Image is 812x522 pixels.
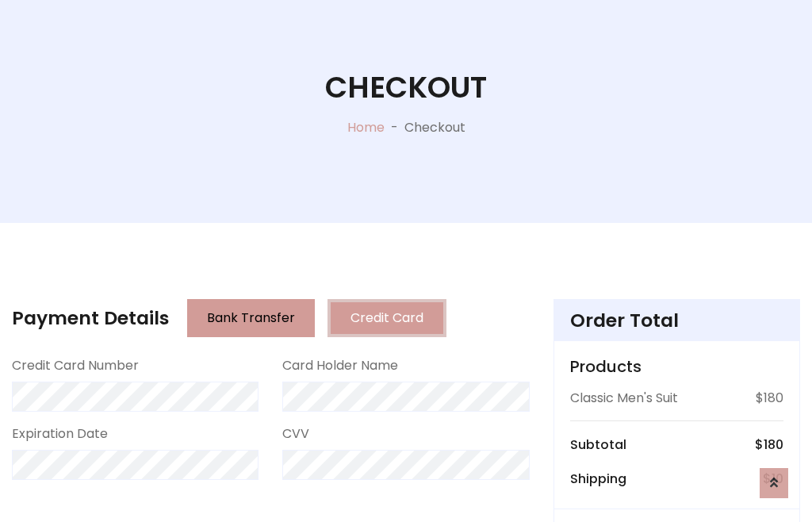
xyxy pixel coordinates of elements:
h5: Products [570,357,783,376]
h1: Checkout [325,70,487,106]
label: Expiration Date [12,424,108,443]
h6: $ [755,437,783,452]
button: Bank Transfer [187,299,315,337]
p: - [385,118,404,137]
p: Checkout [404,118,465,137]
p: Classic Men's Suit [570,389,678,408]
h4: Payment Details [12,307,169,329]
label: CVV [282,424,309,443]
h6: Subtotal [570,437,626,452]
button: Credit Card [327,299,446,337]
p: $180 [756,389,783,408]
h6: Shipping [570,471,626,486]
label: Card Holder Name [282,356,398,375]
h4: Order Total [570,309,783,332]
label: Credit Card Number [12,356,139,375]
span: 180 [764,436,783,454]
a: Home [347,118,385,136]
